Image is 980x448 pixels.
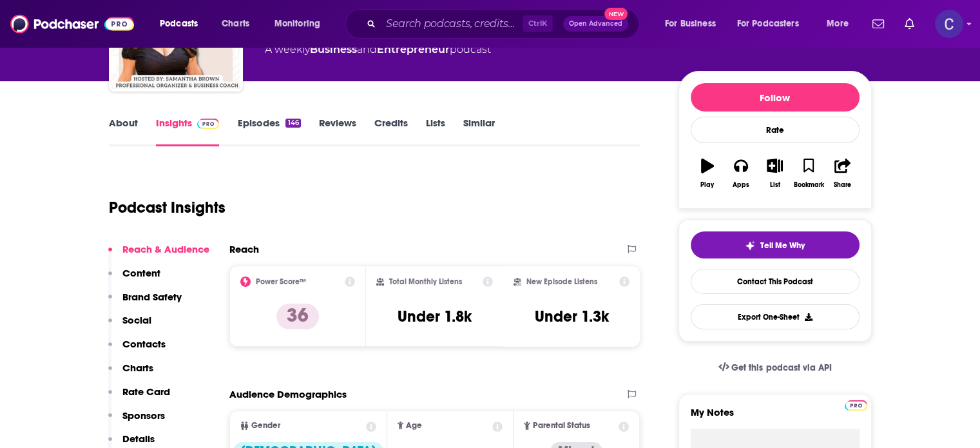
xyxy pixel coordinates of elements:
img: Podchaser - Follow, Share and Rate Podcasts [10,12,134,36]
button: Export One-Sheet [691,304,860,329]
a: Lists [426,117,445,146]
a: Business [310,43,357,55]
span: Podcasts [160,15,198,33]
div: Play [700,181,714,189]
p: Sponsors [122,409,165,422]
img: tell me why sparkle [745,240,755,251]
button: open menu [265,14,337,34]
a: Show notifications dropdown [899,13,919,35]
span: Open Advanced [569,21,622,27]
span: Age [406,422,422,430]
div: Rate [691,117,860,143]
button: Apps [724,150,758,197]
div: 146 [285,119,300,128]
a: Reviews [319,117,356,146]
span: Monitoring [274,15,320,33]
h2: Power Score™ [256,277,306,286]
button: Brand Safety [108,291,182,315]
div: A weekly podcast [265,42,491,57]
button: open menu [656,14,732,34]
span: Charts [222,15,249,33]
p: Contacts [122,338,166,350]
div: Share [834,181,851,189]
div: Search podcasts, credits, & more... [358,9,651,39]
h2: Audience Demographics [229,388,347,400]
span: Ctrl K [523,15,553,32]
button: Reach & Audience [108,243,209,267]
a: Get this podcast via API [708,352,842,384]
button: Follow [691,83,860,112]
a: Credits [374,117,408,146]
p: Brand Safety [122,291,182,303]
span: For Podcasters [737,15,799,33]
button: open menu [818,14,865,34]
img: User Profile [935,10,963,38]
a: Entrepreneur [377,43,450,55]
span: For Business [665,15,716,33]
button: open menu [729,14,818,34]
p: 36 [276,304,319,329]
button: Play [691,150,724,197]
button: Content [108,267,160,291]
p: Rate Card [122,385,170,398]
p: Content [122,267,160,279]
p: Social [122,314,151,326]
button: Show profile menu [935,10,963,38]
button: Charts [108,362,153,385]
p: Details [122,433,155,445]
button: Social [108,314,151,338]
a: Show notifications dropdown [867,13,889,35]
span: and [357,43,377,55]
button: open menu [151,14,215,34]
h2: New Episode Listens [526,277,597,286]
h2: Reach [229,243,259,255]
span: New [604,8,628,20]
h2: Total Monthly Listens [389,277,462,286]
h3: Under 1.8k [398,307,472,326]
span: Gender [251,422,280,430]
span: Get this podcast via API [731,362,831,373]
span: More [827,15,849,33]
span: Logged in as publicityxxtina [935,10,963,38]
button: Open AdvancedNew [563,16,628,32]
a: InsightsPodchaser Pro [156,117,220,146]
a: Episodes146 [237,117,300,146]
a: Pro website [845,398,867,411]
a: About [109,117,138,146]
button: Rate Card [108,385,170,409]
span: Parental Status [533,422,590,430]
img: Podchaser Pro [845,400,867,411]
img: Podchaser Pro [197,119,220,129]
h3: Under 1.3k [535,307,609,326]
div: List [770,181,780,189]
button: Sponsors [108,409,165,433]
input: Search podcasts, credits, & more... [381,14,523,34]
a: Similar [463,117,495,146]
button: Contacts [108,338,166,362]
div: Apps [733,181,749,189]
button: Share [825,150,859,197]
a: Contact This Podcast [691,269,860,294]
button: tell me why sparkleTell Me Why [691,231,860,258]
p: Charts [122,362,153,374]
span: Tell Me Why [760,240,805,251]
button: Bookmark [792,150,825,197]
h1: Podcast Insights [109,198,226,217]
p: Reach & Audience [122,243,209,255]
label: My Notes [691,406,860,429]
div: Bookmark [793,181,823,189]
button: List [758,150,791,197]
a: Charts [213,14,257,34]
